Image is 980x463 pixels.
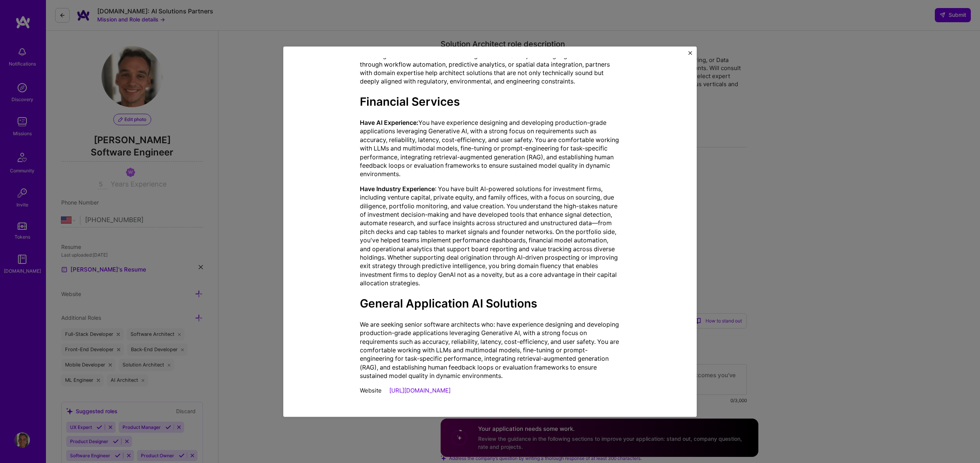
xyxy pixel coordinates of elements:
strong: Have AI Experience: [360,119,418,126]
p: : You have built AI-powered solutions for investment firms, including venture capital, private eq... [360,185,620,288]
strong: Have Industry Experience [360,185,435,193]
strong: General Application AI Solutions [360,297,537,311]
h2: Financial Services [360,95,620,109]
p: We are seeking senior software architects who: have experience designing and developing productio... [360,320,620,380]
button: Close [688,51,692,59]
span: Website [360,387,382,394]
p: You have experience designing and developing production-grade applications leveraging Generative ... [360,118,620,178]
a: [URL][DOMAIN_NAME] [389,387,451,394]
